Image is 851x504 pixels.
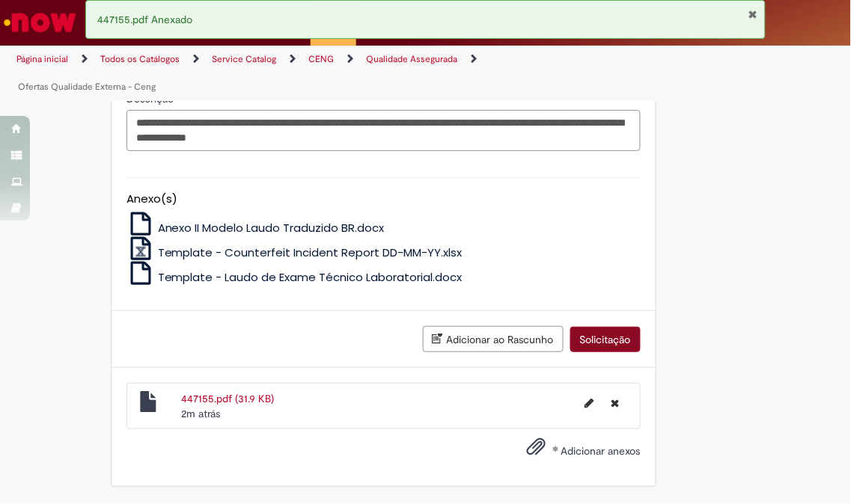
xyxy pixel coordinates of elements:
button: Fechar Notificação [748,8,757,20]
span: Template - Laudo de Exame Técnico Laboratorial.docx [158,269,463,285]
a: Template - Laudo de Exame Técnico Laboratorial.docx [126,269,463,285]
button: Adicionar ao Rascunho [423,326,564,352]
a: Service Catalog [212,53,276,65]
ul: Trilhas de página [11,46,485,101]
span: Template - Counterfeit Incident Report DD-MM-YY.xlsx [158,245,463,260]
a: Todos os Catálogos [100,53,180,65]
a: Página inicial [16,53,68,65]
span: 2m atrás [181,407,220,420]
span: 447155.pdf Anexado [97,13,192,26]
a: 447155.pdf (31.9 KB) [181,392,274,405]
button: Solicitação [570,327,641,352]
button: Adicionar anexos [523,433,550,467]
span: Adicionar anexos [561,444,641,458]
a: Anexo II Modelo Laudo Traduzido BR.docx [126,220,385,236]
h5: Anexo(s) [126,193,641,206]
a: Ofertas Qualidade Externa - Ceng [18,81,156,93]
img: ServiceNow [1,7,79,37]
textarea: Descrição [126,110,641,150]
a: CENG [308,53,334,65]
button: Editar nome de arquivo 447155.pdf [576,391,603,415]
span: Anexo II Modelo Laudo Traduzido BR.docx [158,220,385,236]
a: Template - Counterfeit Incident Report DD-MM-YY.xlsx [126,245,463,260]
time: 29/09/2025 16:25:29 [181,407,220,420]
a: Qualidade Assegurada [366,53,457,65]
button: Excluir 447155.pdf [603,391,629,415]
